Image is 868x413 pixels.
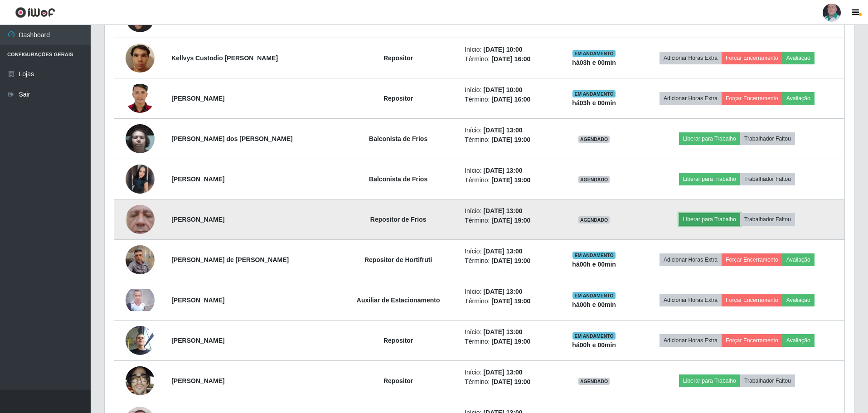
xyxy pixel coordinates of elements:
strong: Balconista de Frios [369,135,427,142]
strong: [PERSON_NAME] de [PERSON_NAME] [171,256,289,263]
span: AGENDADO [578,378,610,385]
button: Liberar para Trabalho [679,173,740,185]
button: Trabalhador Faltou [740,374,795,387]
button: Adicionar Horas Extra [659,253,722,266]
img: 1747535956967.jpeg [126,78,155,119]
li: Início: [465,206,553,216]
time: [DATE] 16:00 [491,96,530,103]
time: [DATE] 13:00 [483,288,522,295]
strong: Kellvys Custodio [PERSON_NAME] [171,54,278,62]
strong: há 00 h e 00 min [572,301,616,308]
li: Término: [465,216,553,225]
img: 1753238600136.jpeg [126,240,155,279]
button: Adicionar Horas Extra [659,92,722,105]
button: Forçar Encerramento [722,294,782,306]
strong: [PERSON_NAME] [171,377,224,384]
strong: Balconista de Frios [369,175,427,183]
span: AGENDADO [578,216,610,224]
li: Início: [465,368,553,377]
time: [DATE] 10:00 [483,46,522,53]
img: CoreUI Logo [15,7,55,18]
strong: há 00 h e 00 min [572,341,616,349]
li: Início: [465,45,553,54]
img: 1747494723003.jpeg [126,187,155,252]
strong: Repositor de Hortifruti [364,256,432,263]
img: 1736288178344.jpeg [126,321,155,360]
time: [DATE] 13:00 [483,369,522,376]
button: Avaliação [782,294,815,306]
img: 1753263682977.jpeg [126,39,155,77]
time: [DATE] 19:00 [491,338,530,345]
img: 1748926864127.jpeg [126,361,155,400]
strong: há 00 h e 00 min [572,261,616,268]
span: EM ANDAMENTO [572,332,616,340]
li: Término: [465,296,553,306]
span: EM ANDAMENTO [572,252,616,259]
strong: há 03 h e 00 min [572,59,616,66]
strong: Repositor [383,337,413,344]
time: [DATE] 19:00 [491,136,530,143]
time: [DATE] 13:00 [483,328,522,335]
strong: Auxiliar de Estacionamento [357,296,440,304]
button: Forçar Encerramento [722,334,782,347]
strong: Repositor [383,54,413,62]
time: [DATE] 19:00 [491,378,530,385]
time: [DATE] 13:00 [483,207,522,214]
button: Forçar Encerramento [722,52,782,64]
li: Término: [465,135,553,145]
strong: [PERSON_NAME] [171,296,224,304]
strong: há 03 h e 00 min [572,99,616,107]
time: [DATE] 10:00 [483,86,522,93]
button: Avaliação [782,334,815,347]
button: Avaliação [782,253,815,266]
time: [DATE] 19:00 [491,257,530,264]
button: Avaliação [782,52,815,64]
li: Início: [465,166,553,175]
button: Adicionar Horas Extra [659,294,722,306]
time: [DATE] 19:00 [491,176,530,184]
button: Forçar Encerramento [722,92,782,105]
span: EM ANDAMENTO [572,292,616,299]
li: Término: [465,54,553,64]
button: Forçar Encerramento [722,253,782,266]
button: Adicionar Horas Extra [659,334,722,347]
button: Liberar para Trabalho [679,132,740,145]
li: Início: [465,287,553,296]
span: AGENDADO [578,136,610,143]
li: Início: [465,85,553,95]
strong: [PERSON_NAME] dos [PERSON_NAME] [171,135,293,142]
li: Início: [465,327,553,337]
li: Término: [465,175,553,185]
li: Término: [465,256,553,266]
img: 1747062532386.jpeg [126,289,155,311]
strong: [PERSON_NAME] [171,337,224,344]
strong: Repositor [383,377,413,384]
strong: [PERSON_NAME] [171,216,224,223]
span: EM ANDAMENTO [572,50,616,57]
button: Trabalhador Faltou [740,173,795,185]
img: 1657575579568.jpeg [126,119,155,158]
time: [DATE] 16:00 [491,55,530,63]
li: Término: [465,377,553,387]
time: [DATE] 13:00 [483,167,522,174]
button: Liberar para Trabalho [679,374,740,387]
button: Liberar para Trabalho [679,213,740,226]
li: Término: [465,95,553,104]
button: Trabalhador Faltou [740,213,795,226]
time: [DATE] 19:00 [491,297,530,305]
button: Avaliação [782,92,815,105]
li: Início: [465,247,553,256]
img: 1749949731106.jpeg [126,165,155,194]
time: [DATE] 13:00 [483,248,522,255]
span: EM ANDAMENTO [572,90,616,97]
strong: Repositor de Frios [370,216,427,223]
button: Trabalhador Faltou [740,132,795,145]
time: [DATE] 19:00 [491,217,530,224]
span: AGENDADO [578,176,610,183]
strong: Repositor [383,95,413,102]
li: Término: [465,337,553,346]
strong: [PERSON_NAME] [171,175,224,183]
button: Adicionar Horas Extra [659,52,722,64]
strong: [PERSON_NAME] [171,95,224,102]
li: Início: [465,126,553,135]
